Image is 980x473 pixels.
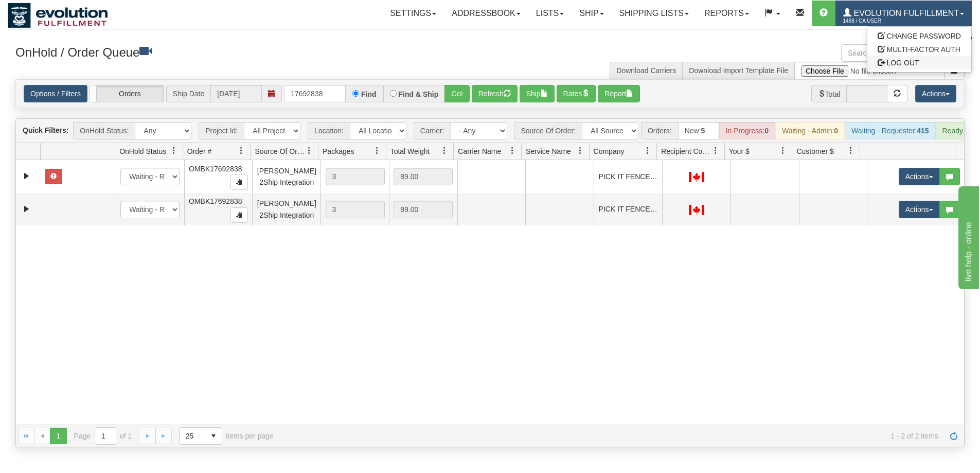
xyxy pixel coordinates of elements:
[851,9,959,17] span: Evolution Fulfillment
[867,29,971,43] a: CHANGE PASSWORD
[572,1,611,26] a: Ship
[520,85,555,102] button: Ship
[845,122,935,139] div: Waiting - Requester:
[16,119,964,143] div: grid toolbar
[444,1,528,26] a: Addressbook
[288,432,938,440] span: 1 - 2 of 2 items
[73,122,135,139] span: OnHold Status:
[399,91,439,98] label: Find & Ship
[187,146,211,156] span: Order #
[189,165,242,173] span: OMBK17692838
[24,85,87,102] a: Options / Filters
[834,127,838,135] strong: 0
[899,168,940,185] button: Actions
[598,85,640,102] button: Report
[842,142,860,160] a: Customer $ filter column settings
[90,85,164,102] label: Orders
[199,122,244,139] span: Project Id:
[230,207,248,223] button: Copy to clipboard
[50,428,66,444] span: Page 1
[504,142,521,160] a: Carrier Name filter column settings
[612,1,697,26] a: Shipping lists
[764,127,769,135] strong: 0
[382,1,444,26] a: Settings
[557,85,596,102] button: Rates
[946,428,962,444] a: Refresh
[326,168,385,185] div: 3
[867,43,971,56] a: MULTI-FACTOR AUTH
[678,122,719,139] div: New:
[661,146,711,156] span: Recipient Country
[166,85,210,102] span: Ship Date
[8,6,95,19] div: live help - online
[887,32,961,40] span: CHANGE PASSWORD
[179,427,222,445] span: Page sizes drop down
[300,142,318,160] a: Source Of Order filter column settings
[526,146,571,156] span: Service Name
[707,142,724,160] a: Recipient Country filter column settings
[394,201,453,218] div: 89.00
[233,142,250,160] a: Order # filter column settings
[899,201,940,218] button: Actions
[472,85,518,102] button: Refresh
[835,1,972,26] a: Evolution Fulfillment 1488 / CA User
[572,142,589,160] a: Service Name filter column settings
[719,122,775,139] div: In Progress:
[729,146,750,156] span: Your $
[841,44,945,62] input: Search
[186,431,199,441] span: 25
[867,56,971,69] a: LOG OUT
[458,146,501,156] span: Carrier Name
[368,142,386,160] a: Packages filter column settings
[689,205,704,215] img: CA
[74,427,132,445] span: Page of 1
[436,142,453,160] a: Total Weight filter column settings
[179,427,274,445] span: items per page
[323,146,354,156] span: Packages
[811,85,847,102] span: Total
[414,122,451,139] span: Carrier:
[514,122,582,139] span: Source Of Order:
[528,1,572,26] a: Lists
[390,146,430,156] span: Total Weight
[205,428,222,444] span: select
[444,85,470,102] button: Go!
[230,174,248,190] button: Copy to clipboard
[15,44,483,59] h3: OnHold / Order Queue
[956,184,979,289] iframe: chat widget
[774,142,792,160] a: Your $ filter column settings
[641,122,678,139] span: Orders:
[8,3,108,28] img: logo1488.jpg
[915,85,956,102] button: Actions
[689,66,788,75] a: Download Import Template File
[119,146,166,156] span: OnHold Status
[189,197,242,205] span: OMBK17692838
[20,170,33,183] a: Expand
[165,142,183,160] a: OnHold Status filter column settings
[20,203,33,216] a: Expand
[95,428,116,444] input: Page 1
[8,35,972,44] div: Support: 1 - 855 - 55 - 2SHIP
[639,142,656,160] a: Company filter column settings
[917,127,929,135] strong: 415
[701,127,705,135] strong: 5
[308,122,350,139] span: Location:
[23,125,68,135] label: Quick Filters:
[887,45,960,54] span: MULTI-FACTOR AUTH
[795,62,945,79] input: Import
[796,146,833,156] span: Customer $
[257,165,316,188] div: [PERSON_NAME] 2Ship Integration
[394,168,453,185] div: 89.00
[697,1,757,26] a: Reports
[326,201,385,218] div: 3
[255,146,305,156] span: Source Of Order
[594,160,662,193] td: PICK IT FENCE PEMBROKE
[594,193,662,226] td: PICK IT FENCE PEMBROKE
[616,66,676,75] a: Download Carriers
[775,122,845,139] div: Waiting - Admin:
[887,59,919,67] span: LOG OUT
[843,16,920,26] span: 1488 / CA User
[689,172,704,182] img: CA
[257,198,316,221] div: [PERSON_NAME] 2Ship Integration
[284,85,346,102] input: Order #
